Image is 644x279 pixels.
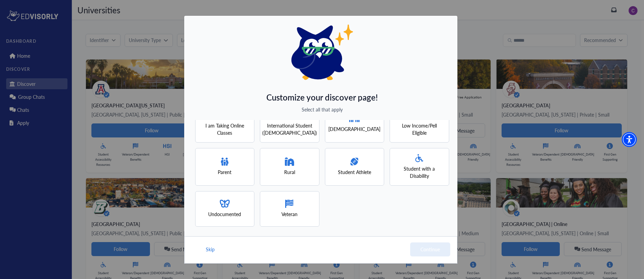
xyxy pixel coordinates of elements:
span: International Student ([DEMOGRAPHIC_DATA]) [262,122,317,136]
div: Accessibility Menu [622,132,637,147]
span: Low Income/Pell Eligible [396,122,443,136]
span: Undocumented [208,211,241,218]
span: Student with a Disability [396,165,443,180]
img: eddy logo [291,25,353,80]
span: Parent [218,169,231,176]
span: Select all that apply [302,106,343,113]
span: Rural [284,169,295,176]
span: [DEMOGRAPHIC_DATA] [328,125,380,133]
span: Student Athlete [338,169,371,176]
span: Customize your discover page! [266,91,378,103]
button: Skip [205,242,215,256]
span: Veteran [281,211,298,218]
span: I am Taking Online Classes [201,122,249,136]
